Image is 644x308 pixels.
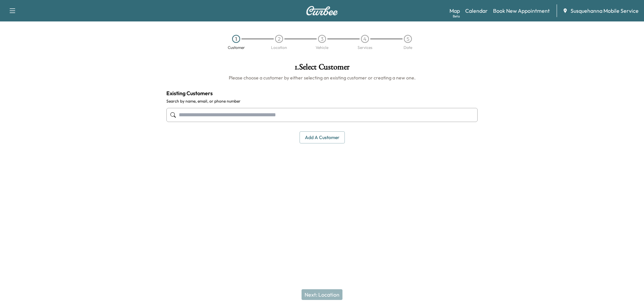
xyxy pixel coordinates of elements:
div: Services [358,46,372,50]
a: MapBeta [449,7,460,15]
button: Add a customer [300,131,345,144]
div: 5 [404,35,412,43]
h6: Please choose a customer by either selecting an existing customer or creating a new one. [166,74,478,81]
h1: 1 . Select Customer [166,63,478,74]
div: Vehicle [316,46,328,50]
div: 3 [318,35,326,43]
div: 2 [275,35,283,43]
div: Beta [453,14,460,19]
div: Date [404,46,412,50]
a: Book New Appointment [493,7,550,15]
div: Customer [228,46,245,50]
div: Location [271,46,287,50]
a: Calendar [465,7,488,15]
div: 1 [232,35,240,43]
img: Curbee Logo [306,6,338,15]
h4: Existing Customers [166,89,478,97]
span: Susquehanna Mobile Service [571,7,639,15]
div: 4 [361,35,369,43]
label: Search by name, email, or phone number [166,99,478,104]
